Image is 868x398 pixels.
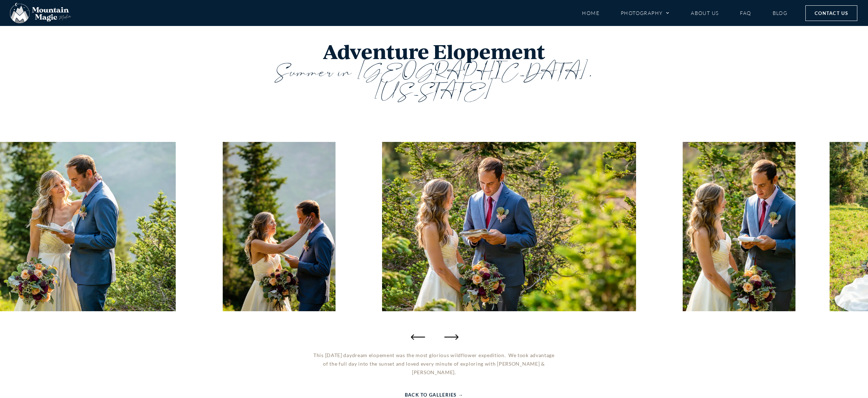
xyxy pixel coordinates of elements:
[223,142,335,311] img: wiping tears crying elope Crested Butte photographer Gunnison photographers Colorado photography ...
[10,3,71,23] img: Mountain Magic Media photography logo Crested Butte Photographer
[221,40,647,63] h1: Adventure Elopement
[621,7,669,19] a: Photography
[312,351,556,376] p: This [DATE] daydream elopement was the most glorious wildflower expedition. We took advantage of ...
[223,142,335,311] div: 22 / 65
[443,330,457,344] div: Next slide
[411,330,425,344] div: Previous slide
[805,5,857,21] a: Contact Us
[815,9,848,17] span: Contact Us
[221,63,647,102] h3: Summer in [GEOGRAPHIC_DATA], [US_STATE]
[740,7,751,19] a: FAQ
[382,142,636,311] div: 23 / 65
[773,7,788,19] a: Blog
[683,142,795,311] div: 24 / 65
[683,142,795,311] img: adventure instead vows outlovers vow ceremony elope Crested Butte photographer Gunnison photograp...
[582,7,599,19] a: Home
[691,7,719,19] a: About Us
[582,7,788,19] nav: Menu
[382,142,636,311] img: adventure instead vows outlovers vow ceremony elope Crested Butte photographer Gunnison photograp...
